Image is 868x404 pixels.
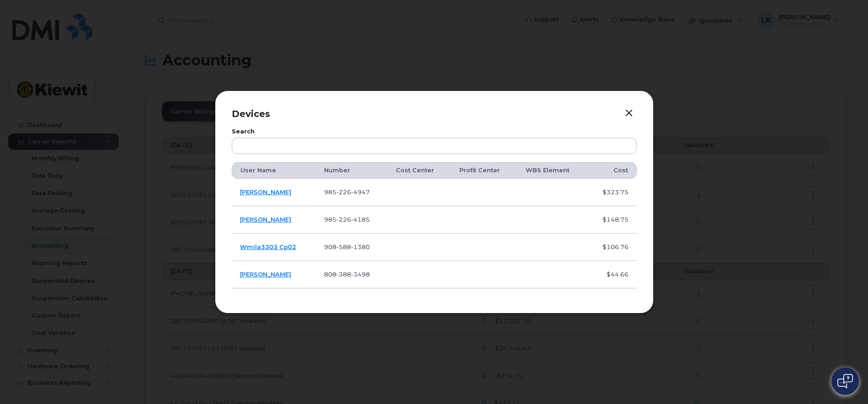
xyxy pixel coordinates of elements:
td: $323.75 [587,179,637,206]
span: 588 [336,243,351,250]
span: 1380 [351,243,370,250]
th: Number [316,162,388,179]
a: Wmila3303 Cp02 [240,243,296,250]
th: Profit Center [451,162,517,179]
a: [PERSON_NAME] [240,271,291,278]
a: [PERSON_NAME] [240,188,291,196]
td: $106.76 [587,234,637,261]
td: $148.75 [587,206,637,234]
th: Cost Center [388,162,451,179]
span: 4947 [351,188,370,196]
span: 3498 [351,271,370,278]
td: $44.66 [587,261,637,288]
span: 808 [324,271,370,278]
th: User Name [232,162,316,179]
th: WBS Element [517,162,587,179]
span: 226 [336,216,351,223]
span: 985 [324,188,370,196]
a: [PERSON_NAME] [240,216,291,223]
span: 4185 [351,216,370,223]
span: 985 [324,216,370,223]
span: 226 [336,188,351,196]
span: 388 [336,271,351,278]
th: Cost [587,162,637,179]
img: Open chat [837,374,853,388]
span: 908 [324,243,370,250]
